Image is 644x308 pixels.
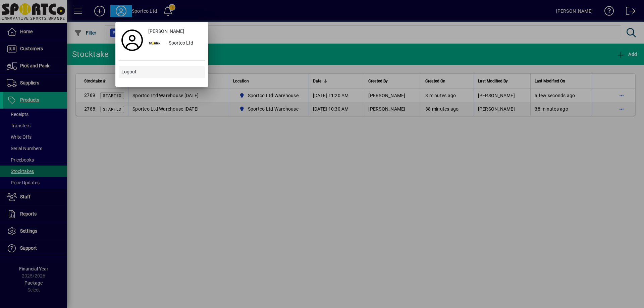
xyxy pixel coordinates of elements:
a: [PERSON_NAME] [146,25,205,38]
button: Sportco Ltd [146,38,205,50]
span: [PERSON_NAME] [148,28,184,35]
span: Logout [121,68,137,75]
a: Profile [119,34,146,46]
div: Sportco Ltd [163,38,205,50]
button: Logout [119,66,205,78]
